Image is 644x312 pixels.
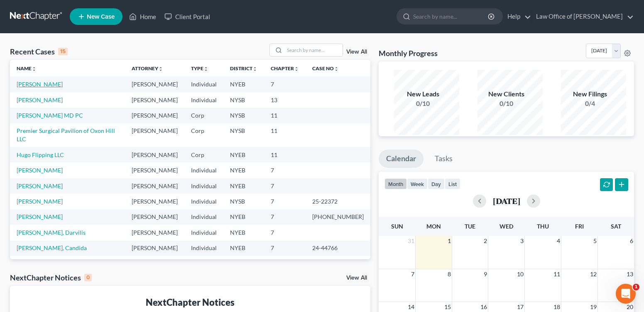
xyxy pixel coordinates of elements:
[125,178,184,194] td: [PERSON_NAME]
[223,225,264,240] td: NYEB
[125,256,184,271] td: [PERSON_NAME]
[17,198,63,205] a: [PERSON_NAME]
[306,209,370,225] td: [PHONE_NUMBER]
[394,89,452,99] div: New Leads
[125,108,184,123] td: [PERSON_NAME]
[10,273,92,283] div: NextChapter Notices
[264,209,306,225] td: 7
[17,112,83,119] a: [PERSON_NAME] MD PC
[17,213,63,220] a: [PERSON_NAME]
[17,81,63,88] a: [PERSON_NAME]
[445,178,460,189] button: list
[223,92,264,108] td: NYSB
[184,123,223,147] td: Corp
[271,65,299,71] a: Chapterunfold_more
[626,302,634,312] span: 20
[223,178,264,194] td: NYEB
[384,178,407,189] button: month
[252,66,257,71] i: unfold_more
[532,9,634,24] a: Law Office of [PERSON_NAME]
[312,65,339,71] a: Case Nounfold_more
[264,256,306,271] td: 7
[125,92,184,108] td: [PERSON_NAME]
[428,178,445,189] button: day
[611,223,621,230] span: Sat
[447,269,452,279] span: 8
[17,229,86,236] a: [PERSON_NAME], Darvilis
[125,209,184,225] td: [PERSON_NAME]
[223,194,264,209] td: NYSB
[407,236,415,246] span: 31
[516,269,524,279] span: 10
[17,182,63,189] a: [PERSON_NAME]
[561,99,619,108] div: 0/4
[593,236,597,246] span: 5
[125,241,184,256] td: [PERSON_NAME]
[519,236,524,246] span: 3
[589,302,597,312] span: 19
[184,209,223,225] td: Individual
[17,65,37,71] a: Nameunfold_more
[184,194,223,209] td: Individual
[184,147,223,162] td: Corp
[516,302,524,312] span: 17
[230,65,257,71] a: Districtunfold_more
[306,256,370,271] td: 24-36172
[443,302,452,312] span: 15
[477,99,536,108] div: 0/10
[158,66,163,71] i: unfold_more
[391,223,403,230] span: Sun
[125,194,184,209] td: [PERSON_NAME]
[633,284,639,290] span: 1
[184,162,223,178] td: Individual
[413,9,489,24] input: Search by name...
[493,197,520,205] h2: [DATE]
[191,65,208,71] a: Typeunfold_more
[17,127,115,142] a: Premier Surgical Pavilion of Oxon Hill LLC
[125,162,184,178] td: [PERSON_NAME]
[184,241,223,256] td: Individual
[626,269,634,279] span: 13
[17,296,364,309] div: NextChapter Notices
[160,9,214,24] a: Client Portal
[264,225,306,240] td: 7
[589,269,597,279] span: 12
[125,76,184,92] td: [PERSON_NAME]
[575,223,584,230] span: Fri
[184,108,223,123] td: Corp
[426,223,441,230] span: Mon
[184,178,223,194] td: Individual
[223,209,264,225] td: NYEB
[616,284,636,304] iframe: Intercom live chat
[447,236,452,246] span: 1
[203,66,208,71] i: unfold_more
[84,274,92,281] div: 0
[10,47,68,57] div: Recent Cases
[477,89,536,99] div: New Clients
[223,123,264,147] td: NYSB
[125,225,184,240] td: [PERSON_NAME]
[17,244,87,251] a: [PERSON_NAME], Candida
[223,147,264,162] td: NYEB
[294,66,299,71] i: unfold_more
[264,241,306,256] td: 7
[17,151,64,158] a: Hugo Flipping LLC
[87,14,115,20] span: New Case
[184,256,223,271] td: Individual
[223,108,264,123] td: NYSB
[334,66,339,71] i: unfold_more
[125,9,160,24] a: Home
[629,236,634,246] span: 6
[379,48,438,58] h3: Monthly Progress
[556,236,561,246] span: 4
[184,76,223,92] td: Individual
[379,150,424,168] a: Calendar
[480,302,488,312] span: 16
[58,48,68,55] div: 15
[125,147,184,162] td: [PERSON_NAME]
[264,162,306,178] td: 7
[264,92,306,108] td: 13
[394,99,452,108] div: 0/10
[223,76,264,92] td: NYEB
[264,76,306,92] td: 7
